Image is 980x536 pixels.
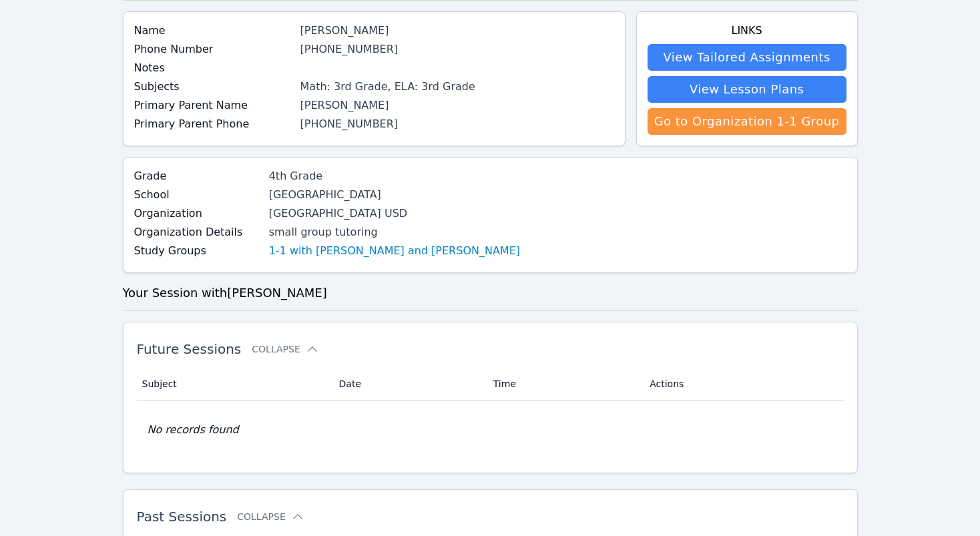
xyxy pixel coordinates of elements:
label: School [134,187,261,203]
span: Future Sessions [137,341,242,357]
label: Organization [134,206,261,222]
label: Primary Parent Name [134,97,292,113]
button: Collapse [237,510,304,523]
label: Organization Details [134,224,261,240]
button: Collapse [252,342,318,356]
div: 4th Grade [269,168,520,184]
th: Actions [642,368,843,400]
th: Date [331,368,485,400]
h4: Links [648,23,846,39]
div: Math: 3rd Grade, ELA: 3rd Grade [300,79,614,95]
label: Notes [134,60,292,76]
div: [PERSON_NAME] [300,97,614,113]
label: Subjects [134,79,292,95]
a: [PHONE_NUMBER] [300,117,399,130]
div: [PERSON_NAME] [300,23,614,39]
a: [PHONE_NUMBER] [300,43,399,55]
td: No records found [137,400,844,459]
a: Go to Organization 1-1 Group [648,108,846,135]
div: [GEOGRAPHIC_DATA] USD [269,206,520,222]
label: Phone Number [134,41,292,57]
div: [GEOGRAPHIC_DATA] [269,187,520,203]
th: Time [485,368,642,400]
div: small group tutoring [269,224,520,240]
a: View Tailored Assignments [648,44,846,71]
label: Grade [134,168,261,184]
label: Name [134,23,292,39]
h3: Your Session with [PERSON_NAME] [123,284,858,302]
th: Subject [137,368,331,400]
a: 1-1 with [PERSON_NAME] and [PERSON_NAME] [269,243,520,259]
label: Study Groups [134,243,261,259]
span: Past Sessions [137,509,227,525]
label: Primary Parent Phone [134,116,292,132]
a: View Lesson Plans [648,76,846,103]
